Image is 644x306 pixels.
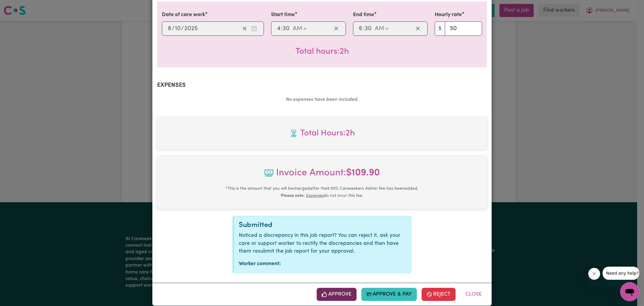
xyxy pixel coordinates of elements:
[317,288,357,301] button: Approve
[281,25,282,32] span: :
[359,24,363,33] input: --
[282,24,290,33] input: --
[603,267,639,280] iframe: Message from company
[346,168,380,178] b: $ 109.90
[249,24,259,33] button: Enter the date of care work
[286,97,358,102] em: No expenses have been included.
[239,232,406,255] p: Noticed a discrepancy in this job report? You can reject it, ask your care or support worker to r...
[295,47,349,56] span: Total hours worked: 2 hours
[162,166,482,185] span: Invoice Amount:
[422,288,456,301] button: Reject
[175,24,181,33] input: --
[460,288,487,301] button: Close
[281,194,305,198] b: Please note:
[184,24,198,33] input: ----
[620,282,639,301] iframe: Button to launch messaging window
[225,186,419,198] small: This is the amount that you will be charged after the 9.90 % Careseekers Admin Fee has been added...
[363,25,364,32] span: :
[240,24,249,33] button: Clear date
[162,127,482,140] span: Total hours worked: 2 hours
[239,261,281,266] strong: Worker comment:
[435,11,462,19] label: Hourly rate
[239,222,273,229] span: Submitted
[277,24,281,33] input: --
[364,24,372,33] input: --
[353,11,374,19] label: End time
[172,25,175,32] span: /
[168,24,172,33] input: --
[361,288,417,301] button: Approve & Pay
[181,25,184,32] span: /
[306,194,324,198] u: Expenses
[435,21,445,36] span: $
[271,11,295,19] label: Start time
[157,82,487,89] h2: Expenses
[588,268,600,280] iframe: Close message
[162,11,205,19] label: Date of care work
